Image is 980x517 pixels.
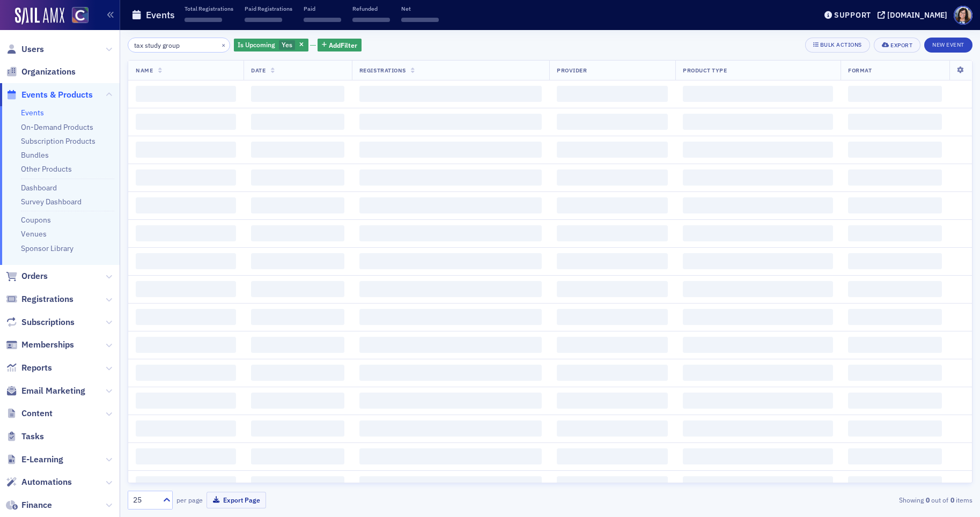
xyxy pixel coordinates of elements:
[557,476,668,492] span: ‌
[251,337,344,353] span: ‌
[948,495,956,505] strong: 0
[136,253,236,269] span: ‌
[848,393,942,409] span: ‌
[359,420,542,437] span: ‌
[683,114,833,130] span: ‌
[557,142,668,158] span: ‌
[21,454,63,466] span: E-Learning
[359,337,542,353] span: ‌
[329,40,357,50] span: Add Filter
[683,365,833,381] span: ‌
[21,385,85,397] span: Email Marketing
[359,142,542,158] span: ‌
[251,281,344,297] span: ‌
[805,38,870,53] button: Bulk Actions
[954,6,972,25] span: Profile
[136,365,236,381] span: ‌
[136,169,236,186] span: ‌
[683,448,833,464] span: ‌
[848,225,942,241] span: ‌
[21,89,93,101] span: Events & Products
[6,454,63,466] a: E-Learning
[6,316,75,328] a: Subscriptions
[136,142,236,158] span: ‌
[683,142,833,158] span: ‌
[698,495,972,505] div: Showing out of items
[136,448,236,464] span: ‌
[251,476,344,492] span: ‌
[6,89,93,101] a: Events & Products
[6,385,85,397] a: Email Marketing
[64,7,89,25] a: View Homepage
[21,164,72,174] a: Other Products
[848,365,942,381] span: ‌
[136,337,236,353] span: ‌
[21,136,95,146] a: Subscription Products
[683,169,833,186] span: ‌
[251,86,344,102] span: ‌
[136,67,153,74] span: Name
[834,10,871,20] div: Support
[251,309,344,325] span: ‌
[251,448,344,464] span: ‌
[282,40,292,49] span: Yes
[878,11,951,19] button: [DOMAIN_NAME]
[874,38,920,53] button: Export
[176,495,203,505] label: per page
[21,362,52,374] span: Reports
[848,86,942,102] span: ‌
[359,197,542,213] span: ‌
[6,499,52,511] a: Finance
[683,197,833,213] span: ‌
[251,365,344,381] span: ‌
[557,86,668,102] span: ‌
[401,5,439,12] p: Net
[6,339,74,351] a: Memberships
[359,253,542,269] span: ‌
[359,448,542,464] span: ‌
[557,393,668,409] span: ‌
[251,169,344,186] span: ‌
[251,142,344,158] span: ‌
[683,225,833,241] span: ‌
[21,108,44,117] a: Events
[352,18,390,22] span: ‌
[683,309,833,325] span: ‌
[820,42,862,48] div: Bulk Actions
[15,8,64,25] img: SailAMX
[21,339,74,351] span: Memberships
[234,39,308,52] div: Yes
[848,420,942,437] span: ‌
[21,499,52,511] span: Finance
[352,5,390,12] p: Refunded
[359,67,406,74] span: Registrations
[21,316,75,328] span: Subscriptions
[887,10,947,20] div: [DOMAIN_NAME]
[359,169,542,186] span: ‌
[146,9,175,21] h1: Events
[251,114,344,130] span: ‌
[136,309,236,325] span: ‌
[21,43,44,55] span: Users
[136,420,236,437] span: ‌
[557,281,668,297] span: ‌
[557,337,668,353] span: ‌
[136,225,236,241] span: ‌
[848,253,942,269] span: ‌
[21,183,57,193] a: Dashboard
[848,67,872,74] span: Format
[683,420,833,437] span: ‌
[21,293,73,305] span: Registrations
[136,197,236,213] span: ‌
[683,253,833,269] span: ‌
[557,253,668,269] span: ‌
[359,225,542,241] span: ‌
[251,393,344,409] span: ‌
[21,66,76,78] span: Organizations
[6,476,72,488] a: Automations
[136,114,236,130] span: ‌
[848,281,942,297] span: ‌
[359,86,542,102] span: ‌
[557,365,668,381] span: ‌
[848,337,942,353] span: ‌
